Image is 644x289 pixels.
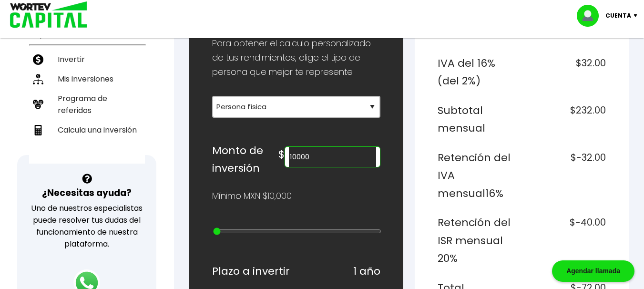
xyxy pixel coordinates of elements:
h6: $32.00 [525,54,606,90]
h6: Monto de inversión [212,142,278,177]
a: Mis inversiones [29,69,145,89]
img: recomiendanos-icon.9b8e9327.svg [33,99,43,110]
a: Invertir [29,50,145,69]
h6: Retención del IVA mensual 16% [438,149,518,203]
ul: Capital [29,24,145,164]
p: Mínimo MXN $10,000 [212,189,292,203]
img: inversiones-icon.6695dc30.svg [33,74,43,84]
h6: $ [278,145,285,164]
h6: Subtotal mensual [438,102,518,137]
div: Agendar llamada [552,260,634,282]
img: calculadora-icon.17d418c4.svg [33,125,43,135]
h6: 1 año [353,262,380,280]
img: invertir-icon.b3b967d7.svg [33,54,43,65]
h6: $232.00 [525,102,606,137]
p: Para obtener el calculo personalizado de tus rendimientos, elige el tipo de persona que mejor te ... [212,36,380,79]
h6: $-32.00 [525,149,606,203]
h6: $-40.00 [525,214,606,268]
h6: Plazo a invertir [212,262,290,280]
h6: IVA del 16% (del 2%) [438,54,518,90]
h6: Retención del ISR mensual 20% [438,214,518,268]
img: icon-down [631,14,644,17]
a: Programa de referidos [29,89,145,120]
p: Cuenta [605,9,631,23]
a: Calcula una inversión [29,120,145,140]
img: profile-image [577,5,605,27]
p: Uno de nuestros especialistas puede resolver tus dudas del funcionamiento de nuestra plataforma. [30,202,144,250]
h3: ¿Necesitas ayuda? [42,186,132,200]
